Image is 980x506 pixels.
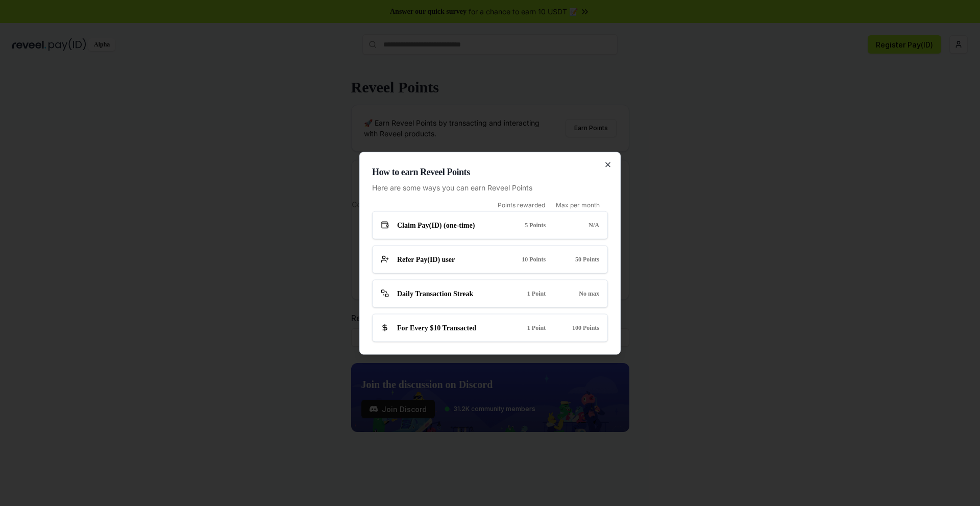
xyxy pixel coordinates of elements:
[556,201,600,209] span: Max per month
[527,290,546,298] span: 1 Point
[572,324,599,332] span: 100 Points
[527,324,546,332] span: 1 Point
[575,255,599,263] span: 50 Points
[372,164,608,179] h2: How to earn Reveel Points
[579,290,599,298] span: No max
[522,255,546,263] span: 10 Points
[372,182,608,192] p: Here are some ways you can earn Reveel Points
[397,254,455,264] span: Refer Pay(ID) user
[397,322,476,333] span: For Every $10 Transacted
[397,220,475,230] span: Claim Pay(ID) (one-time)
[498,201,545,209] span: Points rewarded
[589,221,599,229] span: N/A
[397,288,473,299] span: Daily Transaction Streak
[525,221,546,229] span: 5 Points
